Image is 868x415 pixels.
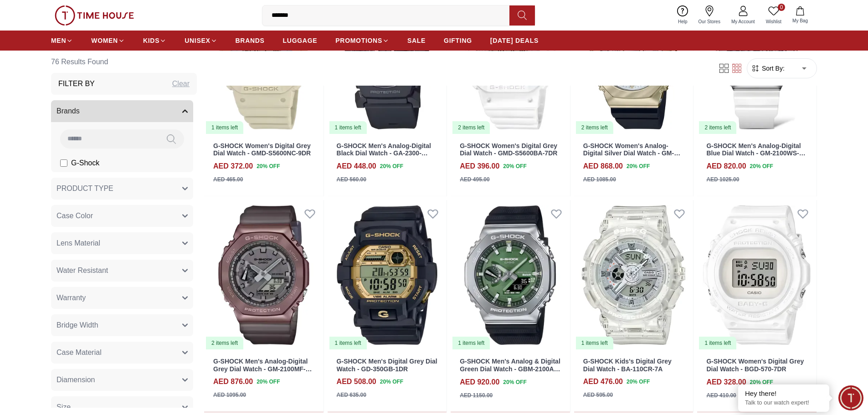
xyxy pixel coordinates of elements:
div: Chat Widget [838,385,863,410]
span: [DATE] DEALS [490,36,539,45]
button: My Bag [787,5,813,26]
div: 1 items left [206,121,243,134]
div: 1 items left [452,337,490,349]
button: Case Color [51,205,193,227]
span: MEN [51,36,66,45]
span: 20 % OFF [750,162,773,170]
div: AED 595.00 [583,391,613,399]
span: PRODUCT TYPE [56,183,113,194]
div: 2 items left [452,121,490,134]
span: Bridge Width [56,320,98,331]
a: BRANDS [236,32,265,49]
span: 20 % OFF [503,162,526,170]
a: G-SHOCK Men's Analog-Digital Black Dial Watch - GA-2300-1ADR [337,142,431,165]
div: 1 items left [576,337,613,349]
span: 20 % OFF [627,378,650,386]
span: GIFTING [444,36,472,45]
span: Help [674,18,691,25]
a: G-SHOCK Men's Analog-Digital Grey Dial Watch - GM-2100MF-5ADR [213,358,312,380]
a: [DATE] DEALS [490,32,539,49]
a: G-SHOCK Women's Analog-Digital Silver Dial Watch - GM-S2100BC-1ADR [583,142,680,165]
h4: AED 328.00 [706,377,746,388]
button: Diamension [51,369,193,391]
span: WOMEN [91,36,118,45]
a: G-SHOCK Women's Digital Grey Dial Watch - BGD-570-7DR1 items left [697,200,817,350]
span: Water Resistant [56,265,108,276]
input: G-Shock [60,159,67,167]
button: Brands [51,100,193,122]
div: AED 635.00 [337,391,366,399]
div: 2 items left [576,121,613,134]
span: SALE [407,36,426,45]
img: G-SHOCK Kids's Digital Grey Dial Watch - BA-110CR-7A [574,200,693,350]
p: Talk to our watch expert! [745,399,822,407]
a: G-SHOCK Kids's Digital Grey Dial Watch - BA-110CR-7A1 items left [574,200,693,350]
img: G-SHOCK Men's Analog-Digital Grey Dial Watch - GM-2100MF-5ADR [204,200,324,350]
span: UNISEX [185,36,210,45]
div: 1 items left [329,121,367,134]
span: Brands [56,106,80,117]
button: Bridge Width [51,314,193,336]
span: 20 % OFF [627,162,650,170]
span: Warranty [56,292,86,303]
button: Warranty [51,287,193,309]
span: 20 % OFF [750,378,773,386]
a: G-SHOCK Women's Digital Grey Dial Watch - BGD-570-7DR [706,358,804,373]
a: G-SHOCK Men's Digital Grey Dial Watch - GD-350GB-1DR [337,358,437,373]
div: AED 495.00 [460,175,489,184]
button: Case Material [51,342,193,364]
a: UNISEX [185,32,217,49]
a: MEN [51,32,73,49]
button: Water Resistant [51,260,193,282]
span: Sort By: [760,64,785,73]
h4: AED 820.00 [706,161,746,172]
h6: 76 Results Found [51,51,197,73]
span: Diamension [56,374,95,385]
span: 20 % OFF [503,378,526,386]
h4: AED 372.00 [213,161,253,172]
span: Case Color [56,210,93,221]
span: Lens Material [56,238,100,249]
span: My Account [728,18,759,25]
div: 1 items left [329,337,367,349]
img: ... [55,5,134,26]
a: G-SHOCK Kids's Digital Grey Dial Watch - BA-110CR-7A [583,358,672,373]
a: PROMOTIONS [335,32,389,49]
div: Clear [172,78,190,89]
h4: AED 876.00 [213,376,253,387]
span: PROMOTIONS [335,36,382,45]
a: 0Wishlist [760,4,787,27]
a: WOMEN [91,32,125,49]
button: Lens Material [51,232,193,254]
h4: AED 476.00 [583,376,623,387]
div: 2 items left [699,121,736,134]
h4: AED 448.00 [337,161,376,172]
span: G-Shock [71,158,99,169]
a: GIFTING [444,32,472,49]
a: KIDS [143,32,166,49]
img: G-SHOCK Women's Digital Grey Dial Watch - BGD-570-7DR [697,200,817,350]
span: 0 [778,4,785,11]
a: G-SHOCK Men's Analog & Digital Green Dial Watch - GBM-2100A-1A3DR [460,358,560,380]
span: 20 % OFF [380,162,403,170]
a: LUGGAGE [283,32,318,49]
h4: AED 508.00 [337,376,376,387]
div: 2 items left [206,337,243,349]
a: G-SHOCK Men's Analog-Digital Grey Dial Watch - GM-2100MF-5ADR2 items left [204,200,324,350]
div: 1 items left [699,337,736,349]
a: G-SHOCK Men's Analog-Digital Blue Dial Watch - GM-2100WS-7ADR [706,142,805,165]
button: PRODUCT TYPE [51,178,193,200]
span: Wishlist [762,18,785,25]
a: G-SHOCK Women's Digital Grey Dial Watch - GMD-S5600NC-9DR [213,142,311,157]
div: AED 1095.00 [213,391,246,399]
span: KIDS [143,36,159,45]
a: G-SHOCK Men's Digital Grey Dial Watch - GD-350GB-1DR1 items left [328,200,447,350]
div: AED 1150.00 [460,391,493,400]
button: Sort By: [751,64,785,73]
a: G-SHOCK Men's Analog & Digital Green Dial Watch - GBM-2100A-1A3DR1 items left [451,200,570,350]
span: BRANDS [236,36,265,45]
span: Case Material [56,347,102,358]
a: SALE [407,32,426,49]
div: AED 1025.00 [706,175,739,184]
img: G-SHOCK Men's Analog & Digital Green Dial Watch - GBM-2100A-1A3DR [451,200,570,350]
